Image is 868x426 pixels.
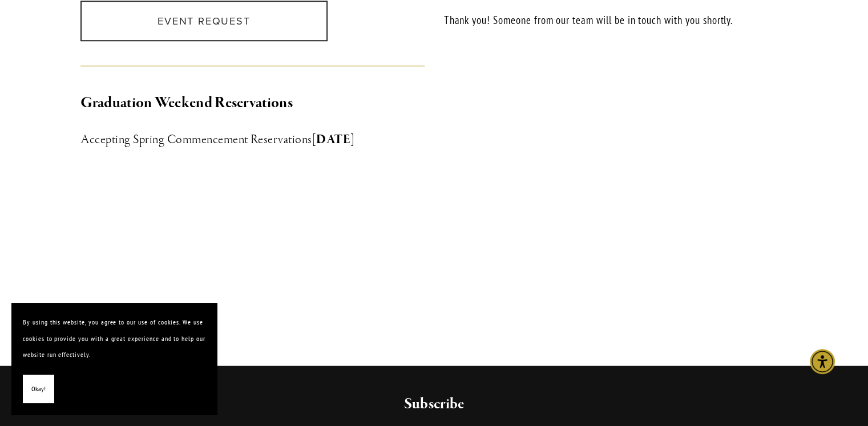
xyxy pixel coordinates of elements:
[80,91,425,115] h2: Graduation Weekend Reservations
[80,129,425,150] h3: Accepting Spring Commencement Reservations
[23,375,54,404] button: Okay!
[810,349,835,374] div: Accessibility Menu
[312,132,355,148] strong: [DATE]
[23,314,205,363] p: By using this website, you agree to our use of cookies. We use cookies to provide you with a grea...
[80,1,328,41] a: Event Request
[151,394,717,415] h2: Subscribe
[11,303,217,415] section: Cookie banner
[31,381,46,397] span: Okay!
[444,12,788,29] p: Thank you! Someone from our team will be in touch with you shortly.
